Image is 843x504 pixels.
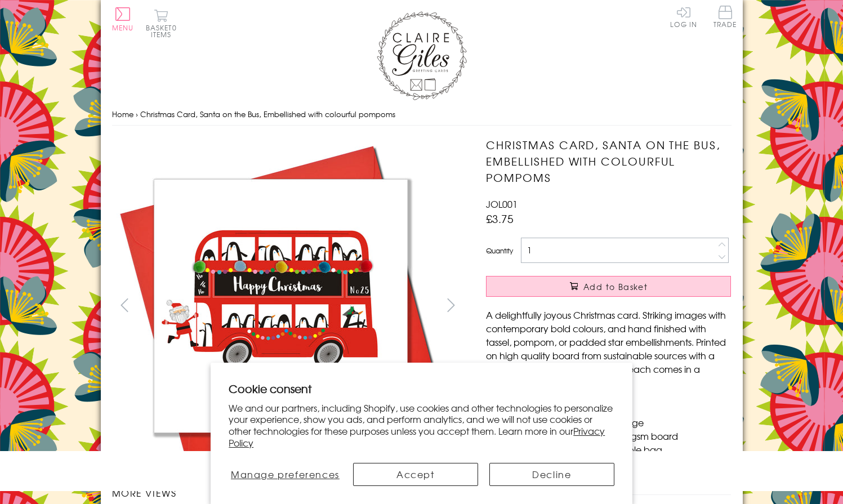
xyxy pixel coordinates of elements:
p: We and our partners, including Shopify, use cookies and other technologies to personalize your ex... [229,402,614,449]
a: Privacy Policy [229,424,605,449]
button: Basket0 items [146,9,177,38]
span: Trade [713,6,737,28]
button: Manage preferences [229,463,341,486]
span: Manage preferences [231,467,340,481]
nav: breadcrumbs [112,103,732,126]
h3: More views [112,486,464,499]
span: Menu [112,23,134,33]
span: › [136,109,138,119]
a: Home [112,109,133,119]
img: Christmas Card, Santa on the Bus, Embellished with colourful pompoms [463,137,801,475]
a: Log In [670,6,697,28]
img: Claire Giles Greetings Cards [377,11,467,100]
span: Christmas Card, Santa on the Bus, Embellished with colourful pompoms [140,109,395,119]
a: Trade [713,6,737,30]
span: Add to Basket [583,281,648,292]
h2: Cookie consent [229,381,614,396]
button: Menu [112,7,134,31]
label: Quantity [486,246,513,256]
span: £3.75 [486,211,514,226]
button: Decline [489,463,614,486]
p: A delightfully joyous Christmas card. Striking images with contemporary bold colours, and hand fi... [486,308,731,389]
span: JOL001 [486,197,518,211]
button: Accept [353,463,478,486]
img: Christmas Card, Santa on the Bus, Embellished with colourful pompoms [111,137,449,475]
button: Add to Basket [486,276,731,297]
span: 0 items [151,23,177,39]
h1: Christmas Card, Santa on the Bus, Embellished with colourful pompoms [486,137,731,185]
button: prev [112,292,137,318]
button: next [438,292,463,318]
